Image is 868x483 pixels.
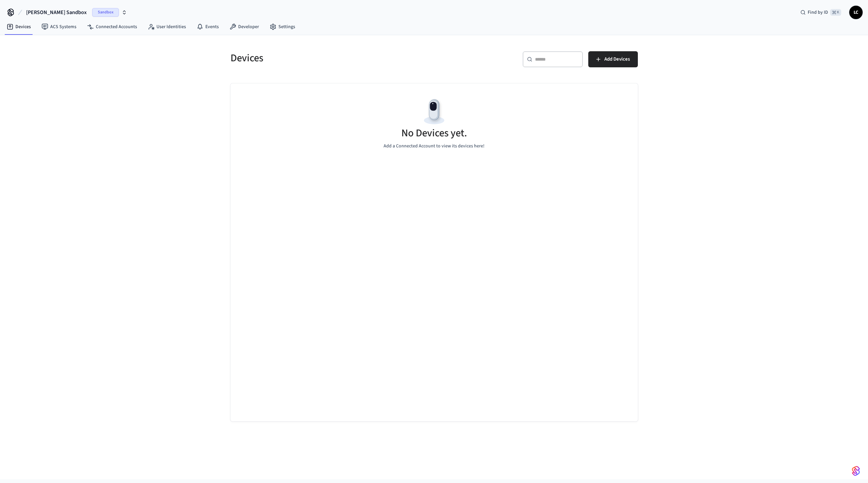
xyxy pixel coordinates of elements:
[1,21,36,33] a: Devices
[36,21,82,33] a: ACS Systems
[191,21,224,33] a: Events
[384,143,484,150] p: Add a Connected Account to view its devices here!
[808,9,828,16] span: Find by ID
[264,21,301,33] a: Settings
[224,21,264,33] a: Developer
[849,6,863,19] button: LC
[795,6,847,18] div: Find by ID⌘ K
[26,8,87,16] span: [PERSON_NAME] Sandbox
[419,97,449,127] img: Devices Empty State
[850,6,862,18] span: LC
[82,21,142,33] a: Connected Accounts
[92,8,119,17] span: Sandbox
[401,126,467,140] h5: No Devices yet.
[230,51,430,65] h5: Devices
[852,466,860,476] img: SeamLogoGradient.69752ec5.svg
[830,9,841,16] span: ⌘ K
[604,55,630,64] span: Add Devices
[142,21,191,33] a: User Identities
[588,51,638,67] button: Add Devices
